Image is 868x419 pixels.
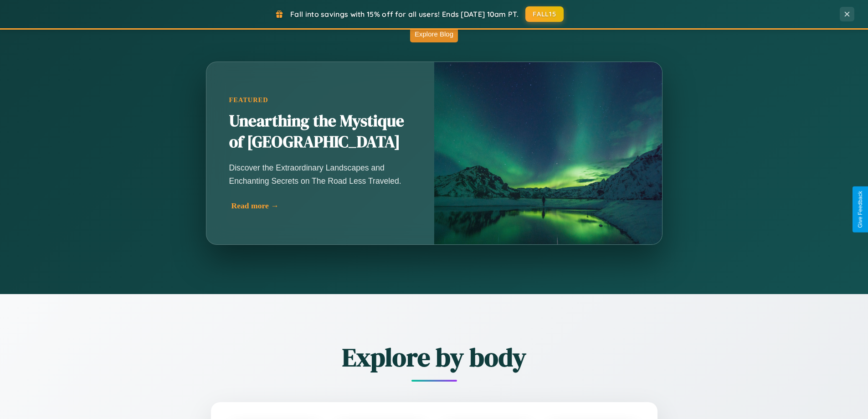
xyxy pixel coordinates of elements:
[161,340,708,375] h2: Explore by body
[229,161,411,187] p: Discover the Extraordinary Landscapes and Enchanting Secrets on The Road Less Traveled.
[229,111,411,153] h2: Unearthing the Mystique of [GEOGRAPHIC_DATA]
[231,201,414,211] div: Read more →
[290,10,519,19] span: Fall into savings with 15% off for all users! Ends [DATE] 10am PT.
[525,6,564,22] button: FALL15
[857,191,863,228] div: Give Feedback
[229,96,411,104] div: Featured
[410,26,458,42] button: Explore Blog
